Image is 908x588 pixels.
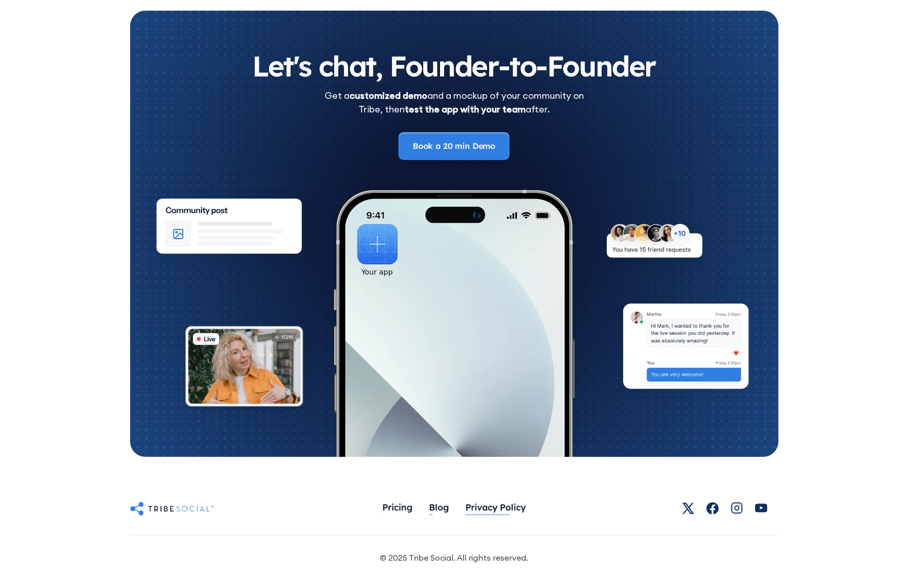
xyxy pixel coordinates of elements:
h2: Let's chat, Founder-to-Founder [150,51,758,81]
div: Blog [429,501,449,513]
strong: test the app with your team [405,103,526,115]
a: Privacy Policy [457,497,534,519]
a: Book a 20 min Demo [399,132,509,160]
div: Get a and a mockup of your community on Tribe, then after. [325,89,584,116]
strong: customized demo [349,90,427,101]
img: An illustration of Community Feed [143,189,315,271]
div: Pricing [382,501,413,513]
img: An illustration of Live video [175,319,313,419]
img: Untitled UI logotext [130,500,214,517]
img: An illustration of New friends requests [595,216,713,272]
a: Pricing [374,497,421,519]
div: Privacy Policy [465,501,526,513]
a: Blog [421,497,457,519]
img: An illustration of chat [613,296,759,402]
div: © 2025 Tribe Social. All rights reserved. [380,552,528,563]
a: Untitled UI logotext [130,500,226,517]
